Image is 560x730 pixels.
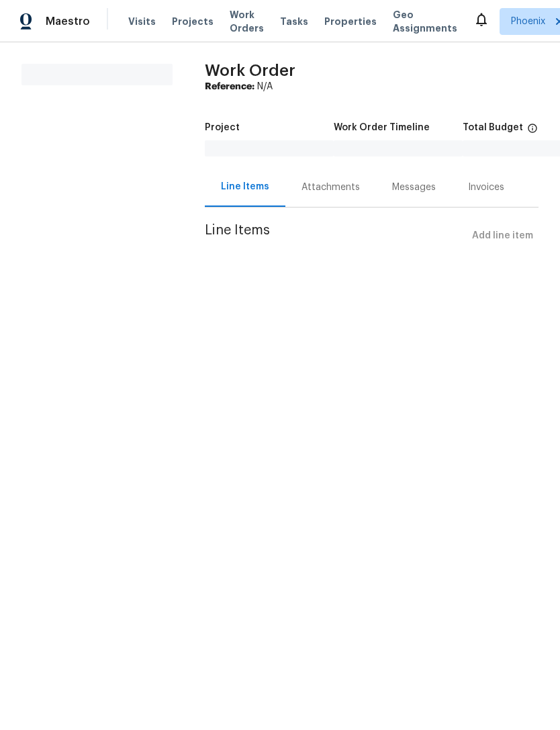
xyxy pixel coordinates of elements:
div: Invoices [468,181,504,194]
span: Work Order [205,62,295,79]
h5: Work Order Timeline [334,123,430,132]
span: Geo Assignments [393,8,457,35]
span: Phoenix [511,15,545,28]
div: Messages [392,181,436,194]
span: The total cost of line items that have been proposed by Opendoor. This sum includes line items th... [527,123,538,140]
b: Reference: [205,82,254,91]
span: Projects [172,15,214,28]
span: Visits [128,15,156,28]
span: Properties [324,15,377,28]
span: Line Items [205,224,467,248]
div: Line Items [221,180,269,193]
div: N/A [205,80,539,93]
span: Tasks [280,17,308,26]
h5: Project [205,123,240,132]
span: Work Orders [230,8,264,35]
span: Maestro [46,15,90,28]
div: Attachments [301,181,360,194]
h5: Total Budget [463,123,523,132]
